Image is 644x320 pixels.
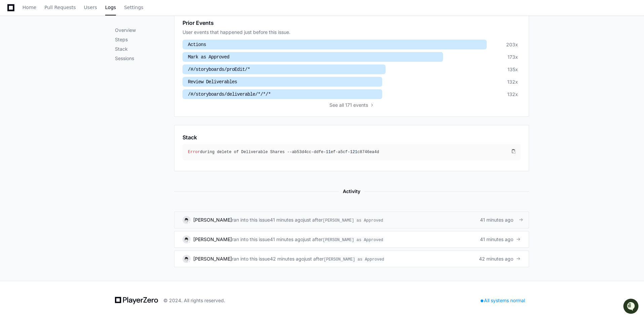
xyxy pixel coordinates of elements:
[183,19,214,27] h1: Prior Events
[323,218,383,224] span: [PERSON_NAME] as Approved
[508,54,518,60] div: 173x
[329,102,338,108] span: See
[622,298,641,316] iframe: Open customer support
[477,296,529,305] div: All systems normal
[232,236,270,243] span: ran into this issue
[480,236,513,243] span: 41 minutes ago
[188,150,200,154] span: Error
[507,79,518,85] div: 132x
[188,67,250,72] span: /#/storyboards/proEdit/*
[303,217,383,223] div: just after
[23,57,85,62] div: We're available if you need us!
[508,66,518,73] div: 135x
[188,42,206,47] span: Actions
[7,27,122,38] div: Welcome
[193,256,232,262] a: [PERSON_NAME]
[507,91,518,98] div: 132x
[323,237,383,243] span: [PERSON_NAME] as Approved
[480,217,513,223] span: 41 minutes ago
[44,5,76,9] span: Pull Requests
[115,36,174,43] p: Steps
[183,133,521,141] app-pz-page-link-header: Stack
[348,150,357,154] span: -121
[304,256,384,262] div: just after
[183,256,190,262] img: 12.svg
[232,217,270,223] span: ran into this issue
[7,50,19,62] img: 1756235613930-3d25f9e4-fa56-45dd-b3ad-e072dfbd1548
[174,231,529,248] a: [PERSON_NAME]ran into this issue41 minutes agojust after[PERSON_NAME] as Approved41 minutes ago
[506,41,518,48] div: 203x
[183,133,197,141] h1: Stack
[270,236,303,243] div: 41 minutes ago
[174,250,529,267] a: [PERSON_NAME]ran into this issue42 minutes agojust after[PERSON_NAME] as Approved42 minutes ago
[479,256,513,262] span: 42 minutes ago
[324,257,384,263] span: [PERSON_NAME] as Approved
[67,71,81,76] span: Pylon
[303,236,383,243] div: just after
[339,102,368,108] span: all 171 events
[188,149,510,155] div: during delete of Deliverable Shares --ab53d4cc-ddfe ef-a5cf c8746ea4d
[23,50,110,57] div: Start new chat
[23,5,36,9] span: Home
[183,217,190,223] img: 12.svg
[193,236,232,242] a: [PERSON_NAME]
[188,54,229,60] span: Mark as Approved
[188,79,237,85] span: Review Deliverables
[183,236,190,242] img: 12.svg
[114,52,122,60] button: Start new chat
[329,102,374,108] button: Seeall 171 events
[84,5,97,9] span: Users
[115,46,174,52] p: Stack
[7,7,20,20] img: PlayerZero
[339,187,364,195] span: Activity
[163,297,225,304] div: © 2024. All rights reserved.
[183,29,521,36] div: User events that happened just before this issue.
[232,256,270,262] span: ran into this issue
[323,150,331,154] span: -11
[188,92,271,97] span: /#/storyboards/deliverable/*/*/*
[270,217,303,223] div: 41 minutes ago
[47,70,81,76] a: Powered byPylon
[105,5,116,9] span: Logs
[115,27,174,34] p: Overview
[174,212,529,228] a: [PERSON_NAME]ran into this issue41 minutes agojust after[PERSON_NAME] as Approved41 minutes ago
[115,55,174,62] p: Sessions
[124,5,143,9] span: Settings
[270,256,304,262] div: 42 minutes ago
[193,217,232,223] a: [PERSON_NAME]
